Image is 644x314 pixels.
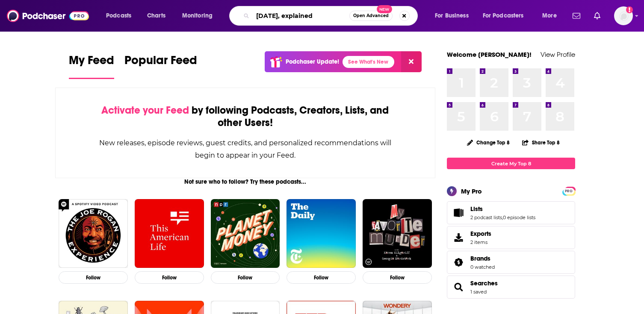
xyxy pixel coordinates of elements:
[591,9,604,23] a: Show notifications dropdown
[147,10,165,22] span: Charts
[522,134,560,151] button: Share Top 8
[343,56,394,68] a: See What's New
[470,255,495,262] a: Brands
[470,214,502,220] a: 2 podcast lists
[98,104,392,129] div: by following Podcasts, Creators, Lists, and other Users!
[503,214,535,220] a: 0 episode lists
[349,11,393,21] button: Open AdvancedNew
[470,230,491,238] span: Exports
[447,226,575,249] a: Exports
[253,9,349,23] input: Search podcasts, credits, & more...
[98,137,392,161] div: New releases, episode reviews, guest credits, and personalized recommendations will begin to appe...
[542,10,557,22] span: More
[447,158,575,169] a: Create My Top 8
[435,10,469,22] span: For Business
[470,205,483,213] span: Lists
[462,137,515,148] button: Change Top 8
[377,5,392,13] span: New
[124,53,197,79] a: Popular Feed
[447,201,575,224] span: Lists
[447,276,575,299] span: Searches
[135,199,204,268] img: This American Life
[101,104,189,117] span: Activate your Feed
[536,9,567,23] button: open menu
[614,6,633,25] span: Logged in as gussent
[211,199,280,268] img: Planet Money
[55,178,435,185] div: Not sure who to follow? Try these podcasts...
[541,50,575,59] a: View Profile
[59,271,128,284] button: Follow
[237,6,426,26] div: Search podcasts, credits, & more...
[135,271,204,284] button: Follow
[69,53,114,73] span: My Feed
[569,9,584,23] a: Show notifications dropdown
[450,281,467,293] a: Searches
[477,9,536,23] button: open menu
[626,6,633,13] svg: Add a profile image
[470,279,498,287] a: Searches
[353,14,389,18] span: Open Advanced
[564,188,574,194] a: PRO
[363,271,432,284] button: Follow
[286,58,339,65] p: Podchaser Update!
[470,264,495,270] a: 0 watched
[450,256,467,268] a: Brands
[124,53,197,73] span: Popular Feed
[470,255,490,262] span: Brands
[483,10,524,22] span: For Podcasters
[211,271,280,284] button: Follow
[100,9,142,23] button: open menu
[363,199,432,268] img: My Favorite Murder with Karen Kilgariff and Georgia Hardstark
[450,232,467,244] span: Exports
[106,10,131,22] span: Podcasts
[142,9,171,23] a: Charts
[176,9,224,23] button: open menu
[502,214,503,220] span: ,
[470,289,487,295] a: 1 saved
[7,8,89,24] img: Podchaser - Follow, Share and Rate Podcasts
[450,207,467,219] a: Lists
[182,10,213,22] span: Monitoring
[470,239,491,245] span: 2 items
[470,205,535,213] a: Lists
[287,199,356,268] img: The Daily
[287,271,356,284] button: Follow
[447,50,532,59] a: Welcome [PERSON_NAME]!
[614,6,633,25] button: Show profile menu
[564,188,574,194] span: PRO
[429,9,479,23] button: open menu
[461,187,482,195] div: My Pro
[447,251,575,274] span: Brands
[614,6,633,25] img: User Profile
[69,53,114,79] a: My Feed
[59,199,128,268] img: The Joe Rogan Experience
